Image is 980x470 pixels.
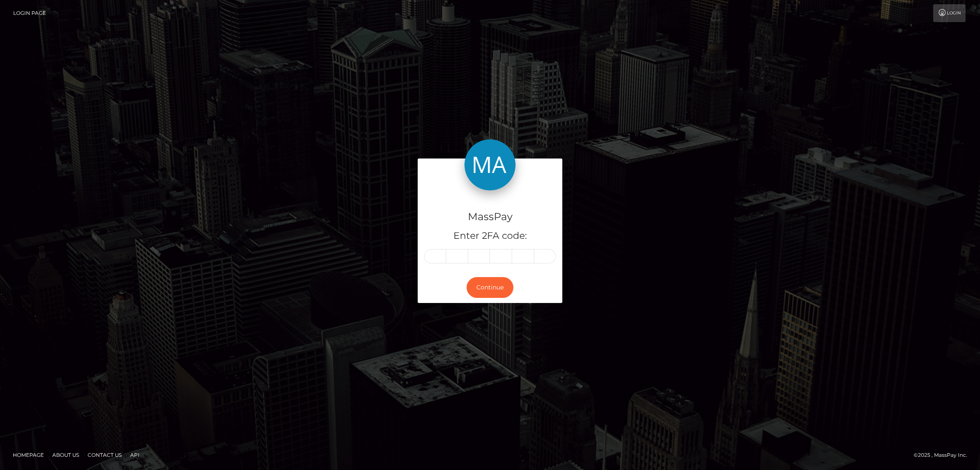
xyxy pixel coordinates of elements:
img: MassPay [464,139,516,190]
a: Contact Us [84,448,125,462]
h5: Enter 2FA code: [424,229,556,243]
a: About Us [49,448,83,462]
button: Continue [467,277,513,298]
h4: MassPay [424,210,556,224]
a: Login [933,4,966,22]
a: Homepage [9,448,47,462]
div: © 2025 , MassPay Inc. [914,450,974,460]
a: API [127,448,143,462]
a: Login Page [13,4,46,22]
